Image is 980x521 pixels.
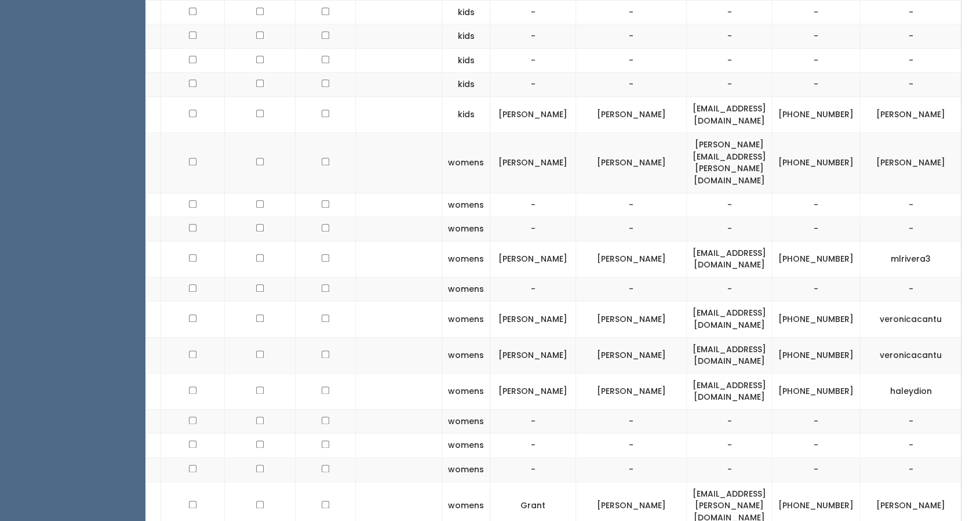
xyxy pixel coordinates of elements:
[576,24,687,49] td: -
[490,24,576,49] td: -
[442,48,490,73] td: kids
[442,301,490,337] td: womens
[576,301,687,337] td: [PERSON_NAME]
[860,241,962,277] td: mlrivera3
[687,433,773,458] td: -
[442,241,490,277] td: womens
[576,277,687,301] td: -
[490,97,576,133] td: [PERSON_NAME]
[687,217,773,241] td: -
[576,458,687,482] td: -
[687,73,773,97] td: -
[860,73,962,97] td: -
[773,277,860,301] td: -
[687,409,773,433] td: -
[773,241,860,277] td: [PHONE_NUMBER]
[687,97,773,133] td: [EMAIL_ADDRESS][DOMAIN_NAME]
[490,458,576,482] td: -
[442,337,490,373] td: womens
[773,73,860,97] td: -
[490,277,576,301] td: -
[773,48,860,73] td: -
[576,73,687,97] td: -
[687,133,773,193] td: [PERSON_NAME][EMAIL_ADDRESS][PERSON_NAME][DOMAIN_NAME]
[490,241,576,277] td: [PERSON_NAME]
[860,301,962,337] td: veronicacantu
[442,97,490,133] td: kids
[687,337,773,373] td: [EMAIL_ADDRESS][DOMAIN_NAME]
[860,337,962,373] td: veronicacantu
[773,373,860,409] td: [PHONE_NUMBER]
[490,217,576,241] td: -
[860,97,962,133] td: [PERSON_NAME]
[442,433,490,458] td: womens
[442,193,490,217] td: womens
[773,337,860,373] td: [PHONE_NUMBER]
[576,133,687,193] td: [PERSON_NAME]
[687,24,773,49] td: -
[490,373,576,409] td: [PERSON_NAME]
[490,409,576,433] td: -
[860,24,962,49] td: -
[576,373,687,409] td: [PERSON_NAME]
[773,433,860,458] td: -
[860,409,962,433] td: -
[490,301,576,337] td: [PERSON_NAME]
[773,97,860,133] td: [PHONE_NUMBER]
[576,409,687,433] td: -
[490,133,576,193] td: [PERSON_NAME]
[442,458,490,482] td: womens
[576,337,687,373] td: [PERSON_NAME]
[687,373,773,409] td: [EMAIL_ADDRESS][DOMAIN_NAME]
[576,48,687,73] td: -
[576,241,687,277] td: [PERSON_NAME]
[442,73,490,97] td: kids
[490,337,576,373] td: [PERSON_NAME]
[773,217,860,241] td: -
[860,48,962,73] td: -
[773,133,860,193] td: [PHONE_NUMBER]
[687,241,773,277] td: [EMAIL_ADDRESS][DOMAIN_NAME]
[860,373,962,409] td: haleydion
[442,277,490,301] td: womens
[687,193,773,217] td: -
[442,24,490,49] td: kids
[576,97,687,133] td: [PERSON_NAME]
[773,24,860,49] td: -
[860,193,962,217] td: -
[773,301,860,337] td: [PHONE_NUMBER]
[773,409,860,433] td: -
[490,193,576,217] td: -
[687,458,773,482] td: -
[860,433,962,458] td: -
[860,133,962,193] td: [PERSON_NAME]
[442,409,490,433] td: womens
[442,133,490,193] td: womens
[860,458,962,482] td: -
[442,217,490,241] td: womens
[490,73,576,97] td: -
[576,217,687,241] td: -
[687,48,773,73] td: -
[687,301,773,337] td: [EMAIL_ADDRESS][DOMAIN_NAME]
[860,217,962,241] td: -
[773,193,860,217] td: -
[442,373,490,409] td: womens
[490,433,576,458] td: -
[687,277,773,301] td: -
[576,433,687,458] td: -
[860,277,962,301] td: -
[773,458,860,482] td: -
[576,193,687,217] td: -
[490,48,576,73] td: -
